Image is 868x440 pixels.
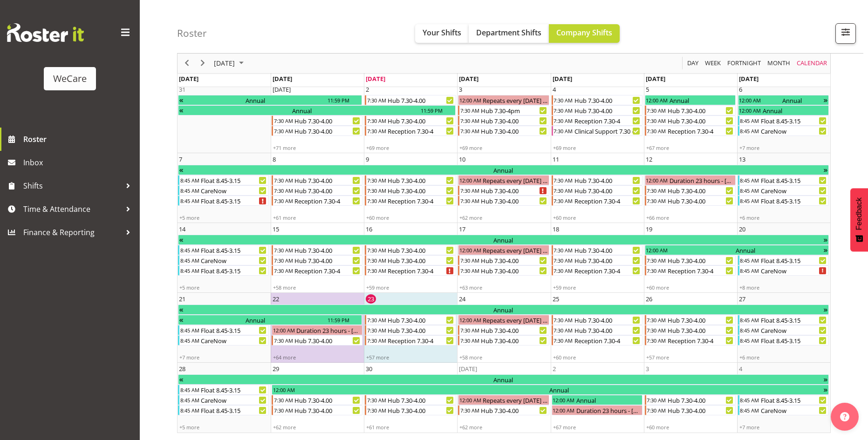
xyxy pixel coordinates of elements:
div: Hub 7.30-4.00 Begin From Wednesday, September 17, 2025 at 7:30:00 AM GMT+12:00 Ends At Wednesday,... [458,265,549,276]
div: Float 8.45-3.15 Begin From Sunday, September 14, 2025 at 8:45:00 AM GMT+12:00 Ends At Sunday, Sep... [178,245,269,255]
div: 7:30 AM [273,266,294,275]
div: Hub 7.30-4.00 Begin From Thursday, September 11, 2025 at 7:30:00 AM GMT+12:00 Ends At Thursday, S... [552,185,642,196]
div: Reception 7.30-4 Begin From Friday, September 19, 2025 at 7:30:00 AM GMT+12:00 Ends At Friday, Se... [645,265,736,276]
button: Your Shifts [415,24,469,43]
div: 7:30 AM [553,176,574,185]
span: Roster [23,132,135,146]
div: Hub 7.30-4.00 Begin From Friday, September 5, 2025 at 7:30:00 AM GMT+12:00 Ends At Friday, Septem... [645,115,736,126]
div: +71 more [271,144,363,151]
div: 8:45 AM [739,116,760,125]
button: Company Shifts [549,24,620,43]
button: Next [197,58,209,69]
div: 8:45 AM [179,186,200,195]
div: 7:30 AM [553,186,574,195]
div: +8 more [738,284,830,291]
div: 7:30 AM [646,266,667,275]
div: 7:30 AM [366,186,387,195]
div: Hub 7.30-4.00 [294,116,362,125]
div: 12:00 AM [458,176,482,185]
div: Hub 7.30-4.00 [667,106,735,115]
td: Monday, September 22, 2025 [271,293,364,363]
div: +59 more [551,284,643,291]
div: Hub 7.30-4.00 Begin From Tuesday, September 16, 2025 at 7:30:00 AM GMT+12:00 Ends At Tuesday, Sep... [365,245,456,255]
div: Hub 7.30-4.00 Begin From Tuesday, September 9, 2025 at 7:30:00 AM GMT+12:00 Ends At Tuesday, Sept... [365,185,456,196]
div: Hub 7.30-4.00 Begin From Tuesday, September 2, 2025 at 7:30:00 AM GMT+12:00 Ends At Tuesday, Sept... [365,115,456,126]
div: 7:30 AM [273,176,294,185]
div: 7:30 AM [366,245,387,255]
div: Hub 7.30-4.00 [387,245,455,255]
div: Float 8.45-3.15 Begin From Sunday, September 7, 2025 at 8:45:00 AM GMT+12:00 Ends At Sunday, Sept... [178,196,269,206]
div: Hub 7.30-4.00 [667,315,735,325]
button: Timeline Day [686,58,700,69]
button: Filter Shifts [835,23,856,44]
div: 12:00 AM [645,95,669,105]
div: Hub 7.30-4pm [480,106,548,115]
td: Monday, September 15, 2025 [271,223,364,293]
div: 7:30 AM [366,256,387,265]
div: Hub 7.30-4.00 Begin From Thursday, September 25, 2025 at 7:30:00 AM GMT+12:00 Ends At Thursday, S... [552,315,642,325]
div: Hub 7.30-4.00 Begin From Tuesday, September 23, 2025 at 7:30:00 AM GMT+12:00 Ends At Tuesday, Sep... [365,315,456,325]
div: Hub 7.30-4.00 Begin From Thursday, September 11, 2025 at 7:30:00 AM GMT+12:00 Ends At Thursday, S... [552,175,642,185]
div: Hub 7.30-4.00 [294,126,362,135]
div: 8:45 AM [739,315,760,325]
div: 7:30 AM [646,186,667,195]
div: 7:30 AM [646,116,667,125]
div: Reception 7.30-4 Begin From Friday, September 5, 2025 at 7:30:00 AM GMT+12:00 Ends At Friday, Sep... [645,126,736,136]
div: Repeats every wednesday - Mehreen Sardar Begin From Wednesday, September 3, 2025 at 12:00:00 AM G... [458,95,549,105]
div: 12:00 AM [738,95,762,105]
div: 8:45 AM [179,245,200,255]
div: Reception 7.30-4 Begin From Monday, September 8, 2025 at 7:30:00 AM GMT+12:00 Ends At Monday, Sep... [272,196,362,206]
div: 7:30 AM [459,196,480,205]
div: Float 8.45-3.15 Begin From Sunday, September 14, 2025 at 8:45:00 AM GMT+12:00 Ends At Sunday, Sep... [178,265,269,276]
div: Repeats every wednesday - Mehreen Sardar Begin From Wednesday, September 10, 2025 at 12:00:00 AM ... [458,175,549,185]
div: +63 more [458,284,550,291]
div: Float 8.45-3.15 Begin From Sunday, September 21, 2025 at 8:45:00 AM GMT+12:00 Ends At Sunday, Sep... [178,325,269,335]
div: Clinical Support 7.30 - 4 Begin From Thursday, September 4, 2025 at 7:30:00 AM GMT+12:00 Ends At ... [552,126,642,136]
td: Friday, September 26, 2025 [644,293,737,363]
div: Hub 7.30-4.00 [387,95,455,105]
div: Reception 7.30-4 [667,266,735,275]
div: CareNow [200,186,268,195]
div: 7:30 AM [366,95,387,105]
div: Hub 7.30-4.00 Begin From Tuesday, September 2, 2025 at 7:30:00 AM GMT+12:00 Ends At Tuesday, Sept... [365,95,456,105]
div: 7:30 AM [273,245,294,255]
div: September 2025 [211,54,249,73]
div: Float 8.45-3.15 [200,176,268,185]
div: 7:30 AM [553,245,574,255]
div: Hub 7.30-4.00 Begin From Thursday, September 18, 2025 at 7:30:00 AM GMT+12:00 Ends At Thursday, S... [552,245,642,255]
div: 12:00 AM [458,95,482,105]
div: Hub 7.30-4.00 Begin From Thursday, September 18, 2025 at 7:30:00 AM GMT+12:00 Ends At Thursday, S... [552,255,642,265]
div: Hub 7.30-4.00 [480,126,548,135]
td: Sunday, September 14, 2025 [178,223,271,293]
div: +60 more [551,214,643,221]
span: Company Shifts [556,27,612,38]
div: Hub 7.30-4.00 [667,186,735,195]
div: Float 8.45-3.15 Begin From Sunday, September 7, 2025 at 8:45:00 AM GMT+12:00 Ends At Sunday, Sept... [178,175,269,185]
div: 12:00 AM [458,245,482,255]
td: Tuesday, September 16, 2025 [364,223,457,293]
div: 12:00 AM [645,176,669,185]
span: Shifts [23,179,121,193]
div: Hub 7.30-4.00 Begin From Wednesday, September 10, 2025 at 7:30:00 AM GMT+12:00 Ends At Wednesday,... [458,185,549,196]
div: Annual [669,245,823,255]
div: 7:30 AM [646,126,667,135]
div: Hub 7.30-4.00 Begin From Wednesday, September 10, 2025 at 7:30:00 AM GMT+12:00 Ends At Wednesday,... [458,196,549,206]
div: Float 8.45-3.15 Begin From Saturday, September 13, 2025 at 8:45:00 AM GMT+12:00 Ends At Saturday,... [738,196,829,206]
span: Fortnight [726,58,762,69]
div: Float 8.45-3.15 [760,116,828,125]
div: Hub 7.30-4.00 [574,176,642,185]
div: Hub 7.30-4.00 Begin From Wednesday, September 24, 2025 at 7:30:00 AM GMT+12:00 Ends At Wednesday,... [458,325,549,335]
div: Hub 7.30-4.00 [294,256,362,265]
div: 7:30 AM [459,126,480,135]
div: Annual [184,235,823,244]
td: Thursday, September 18, 2025 [551,223,644,293]
div: Repeats every wednesday - Mehreen Sardar Begin From Wednesday, September 17, 2025 at 12:00:00 AM ... [458,245,549,255]
span: Inbox [23,156,135,169]
div: Float 8.45-3.15 [760,196,828,205]
div: Hub 7.30-4.00 Begin From Wednesday, September 3, 2025 at 7:30:00 AM GMT+12:00 Ends At Wednesday, ... [458,126,549,136]
div: Hub 7.30-4.00 Begin From Monday, September 8, 2025 at 7:30:00 AM GMT+12:00 Ends At Monday, Septem... [272,185,362,196]
div: 7:30 AM [459,186,480,195]
div: CareNow [760,186,828,195]
div: Hub 7.30-4.00 Begin From Friday, September 5, 2025 at 7:30:00 AM GMT+12:00 Ends At Friday, Septem... [645,105,736,115]
div: Repeats every [DATE] - [PERSON_NAME] [482,95,548,105]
